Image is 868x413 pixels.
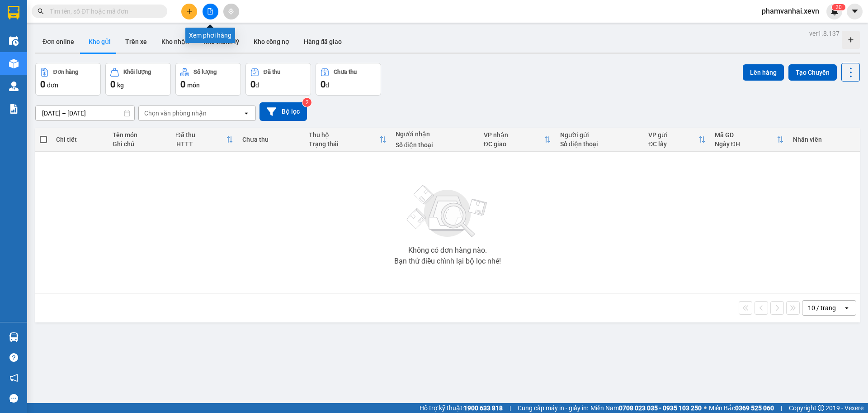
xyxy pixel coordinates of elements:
[36,106,134,120] input: Select a date range.
[843,304,850,312] svg: open
[842,31,860,49] div: Tạo kho hàng mới
[484,131,544,139] div: VP nhận
[781,403,782,413] span: |
[809,29,840,38] div: ver 1.8.137
[464,404,503,412] strong: 1900 633 818
[309,140,379,148] div: Trạng thái
[793,136,855,143] div: Nhân viên
[176,140,226,148] div: HTTT
[187,82,200,89] span: món
[53,69,78,75] div: Đơn hàng
[704,406,707,410] span: ⚪️
[56,136,103,143] div: Chi tiết
[193,69,217,75] div: Số lượng
[123,69,151,75] div: Khối lượng
[40,79,45,90] span: 0
[47,82,58,89] span: đơn
[207,8,213,14] span: file-add
[835,4,839,10] span: 2
[245,63,311,96] button: Đã thu0đ
[302,98,311,107] sup: 2
[709,403,774,413] span: Miền Bắc
[264,69,280,75] div: Đã thu
[185,28,235,43] div: Xem phơi hàng
[420,403,503,413] span: Hỗ trợ kỹ thuật:
[839,4,842,10] span: 0
[9,104,19,114] img: solution-icon
[154,31,196,53] button: Kho nhận
[50,6,156,16] input: Tìm tên, số ĐT hoặc mã đơn
[755,5,826,17] span: phamvanhai.xevn
[509,403,511,413] span: |
[9,59,19,68] img: warehouse-icon
[644,128,710,152] th: Toggle SortBy
[396,141,475,149] div: Số điện thoại
[396,130,475,138] div: Người nhận
[715,131,777,139] div: Mã GD
[105,63,171,96] button: Khối lượng0kg
[259,102,307,121] button: Bộ lọc
[648,131,698,139] div: VP gửi
[479,128,556,152] th: Toggle SortBy
[847,4,863,19] button: caret-down
[9,374,18,382] span: notification
[297,31,349,53] button: Hàng đã giao
[321,79,325,90] span: 0
[484,140,544,148] div: ĐC giao
[408,247,487,254] div: Không có đơn hàng nào.
[8,6,19,19] img: logo-vxr
[9,36,19,46] img: warehouse-icon
[9,394,18,403] span: message
[144,109,207,118] div: Chọn văn phòng nhận
[175,63,241,96] button: Số lượng0món
[186,8,193,14] span: plus
[9,353,18,362] span: question-circle
[832,4,845,10] sup: 20
[35,31,81,53] button: Đơn online
[334,69,357,75] div: Chưa thu
[223,4,239,19] button: aim
[560,140,639,148] div: Số điện thoại
[735,404,774,412] strong: 0369 525 060
[246,31,297,53] button: Kho công nợ
[35,63,101,96] button: Đơn hàng0đơn
[743,64,784,81] button: Lên hàng
[590,403,702,413] span: Miền Nam
[81,31,118,53] button: Kho gửi
[818,405,824,411] span: copyright
[808,303,836,312] div: 10 / trang
[648,140,698,148] div: ĐC lấy
[619,404,702,412] strong: 0708 023 035 - 0935 103 250
[180,79,185,90] span: 0
[203,4,218,19] button: file-add
[176,131,226,139] div: Đã thu
[228,8,234,14] span: aim
[172,128,238,152] th: Toggle SortBy
[851,7,859,15] span: caret-down
[325,82,329,89] span: đ
[518,403,588,413] span: Cung cấp máy in - giấy in:
[9,332,19,342] img: warehouse-icon
[250,79,255,90] span: 0
[304,128,391,152] th: Toggle SortBy
[309,131,379,139] div: Thu hộ
[402,180,493,243] img: svg+xml;base64,PHN2ZyBjbGFzcz0ibGlzdC1wbHVnX19zdmciIHhtbG5zPSJodHRwOi8vd3d3LnczLm9yZy8yMDAwL3N2Zy...
[788,64,837,81] button: Tạo Chuyến
[710,128,788,152] th: Toggle SortBy
[38,8,44,14] span: search
[118,31,154,53] button: Trên xe
[113,140,167,148] div: Ghi chú
[560,131,639,139] div: Người gửi
[394,258,501,265] div: Bạn thử điều chỉnh lại bộ lọc nhé!
[316,63,381,96] button: Chưa thu0đ
[110,79,115,90] span: 0
[242,136,300,143] div: Chưa thu
[830,7,839,15] img: icon-new-feature
[117,82,124,89] span: kg
[113,131,167,139] div: Tên món
[715,140,777,148] div: Ngày ĐH
[243,110,250,117] svg: open
[9,82,19,91] img: warehouse-icon
[255,82,259,89] span: đ
[181,4,197,19] button: plus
